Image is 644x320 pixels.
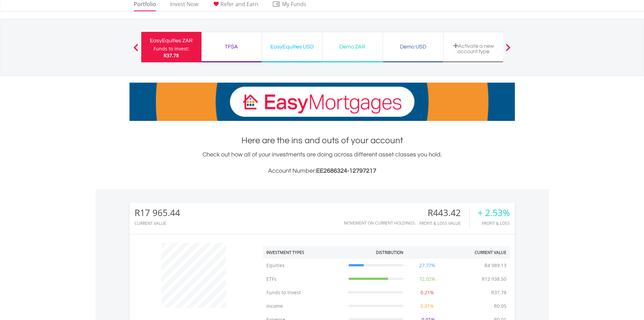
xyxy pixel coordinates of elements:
[129,166,515,176] h3: Account Number:
[407,299,448,313] td: 0.01%
[407,272,448,286] td: 72.02%
[263,286,345,299] td: Funds to Invest
[266,42,318,51] div: EasyEquities USD
[263,246,345,259] th: Investment Types
[407,259,448,272] td: 27.77%
[145,36,197,45] div: EasyEquities ZAR
[419,208,469,218] div: R443.42
[407,286,448,299] td: 0.21%
[153,45,189,52] div: Funds to invest:
[327,42,379,51] div: Demo ZAR
[478,272,510,286] td: R12 938.50
[419,221,469,226] div: Profit & Loss Value
[164,52,179,59] span: R37.78
[129,83,515,121] img: EasyMortage Promotion Banner
[387,42,439,51] div: Demo USD
[135,208,180,218] div: R17 965.44
[478,221,510,226] div: Profit & Loss
[488,286,510,299] td: R37.78
[448,43,500,54] div: Activate a new account type
[131,1,159,11] a: Portfolio
[344,221,416,225] div: Movement on Current Holdings:
[129,134,515,147] h1: Here are the ins and outs of your account
[209,1,261,11] a: Refer and Earn
[263,259,345,272] td: Equities
[316,168,376,174] span: EE2686324-12797217
[135,221,180,226] div: CURRENT VALUE
[206,42,258,51] div: TFSA
[481,259,510,272] td: R4 989.13
[263,299,345,313] td: Income
[129,150,515,176] div: Check out how all of your investments are doing across different asset classes you hold.
[263,272,345,286] td: ETFs
[376,250,403,255] div: Distribution
[220,0,258,8] span: Refer and Earn
[448,246,510,259] th: Current Value
[491,299,510,313] td: R0.05
[478,208,510,218] div: + 2.53%
[167,1,201,11] a: Invest Now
